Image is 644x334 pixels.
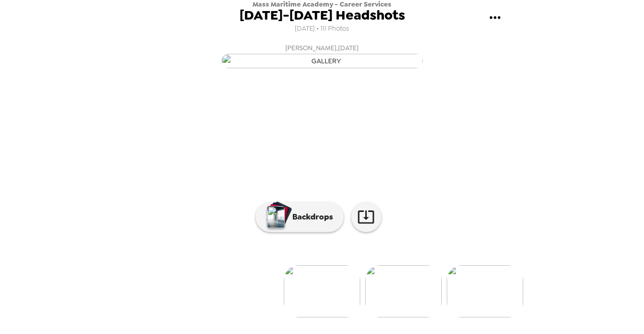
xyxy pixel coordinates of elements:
button: [PERSON_NAME],[DATE] [121,39,523,71]
button: Backdrops [256,202,344,232]
span: [DATE] • 111 Photos [295,22,349,36]
img: gallery [365,265,442,317]
button: gallery menu [478,2,511,34]
img: gallery [221,54,423,68]
span: [DATE]-[DATE] Headshots [239,9,405,22]
img: gallery [447,265,523,317]
span: [PERSON_NAME] , [DATE] [285,42,359,54]
img: gallery [284,265,360,317]
p: Backdrops [287,211,333,223]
